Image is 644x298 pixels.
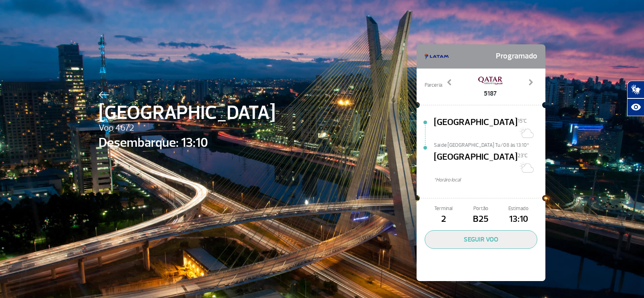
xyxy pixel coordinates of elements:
[518,159,534,175] img: Sol com muitas nuvens
[500,213,537,226] span: 13:10
[627,81,644,98] button: Abrir tradutor de língua de sinais.
[478,89,502,98] span: 5187
[434,116,518,142] span: [GEOGRAPHIC_DATA]
[425,230,537,249] button: SEGUIR VOO
[462,213,500,226] span: B25
[462,205,500,213] span: Portão
[99,133,275,152] span: Desembarque: 13:10
[500,205,537,213] span: Estimado
[99,121,275,135] span: Voo 4672
[434,176,545,184] span: *Horáro local
[496,48,537,65] span: Programado
[518,125,534,141] img: Sol com muitas nuvens
[627,81,644,116] div: Plugin de acessibilidade da Hand Talk.
[425,205,462,213] span: Terminal
[434,142,545,147] span: Sai de [GEOGRAPHIC_DATA] Tu/08 às 13:10*
[518,152,528,159] span: 23°C
[627,98,644,116] button: Abrir recursos assistivos.
[518,118,527,124] span: 15°C
[434,150,518,176] span: [GEOGRAPHIC_DATA]
[425,213,462,226] span: 2
[99,98,275,127] span: [GEOGRAPHIC_DATA]
[425,81,443,89] span: Parceria:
